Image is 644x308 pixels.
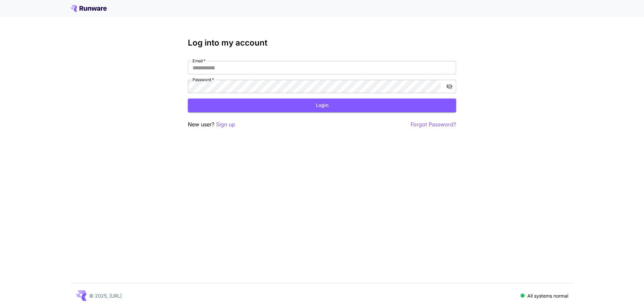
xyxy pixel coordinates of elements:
button: Login [188,99,456,112]
p: All systems normal [527,292,568,299]
p: © 2025, [URL] [89,292,122,299]
label: Email [193,58,206,64]
label: Password [193,77,214,82]
button: Forgot Password? [411,120,456,129]
h3: Log into my account [188,38,456,48]
button: Sign up [216,120,235,129]
button: toggle password visibility [443,80,455,93]
p: New user? [188,120,235,129]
